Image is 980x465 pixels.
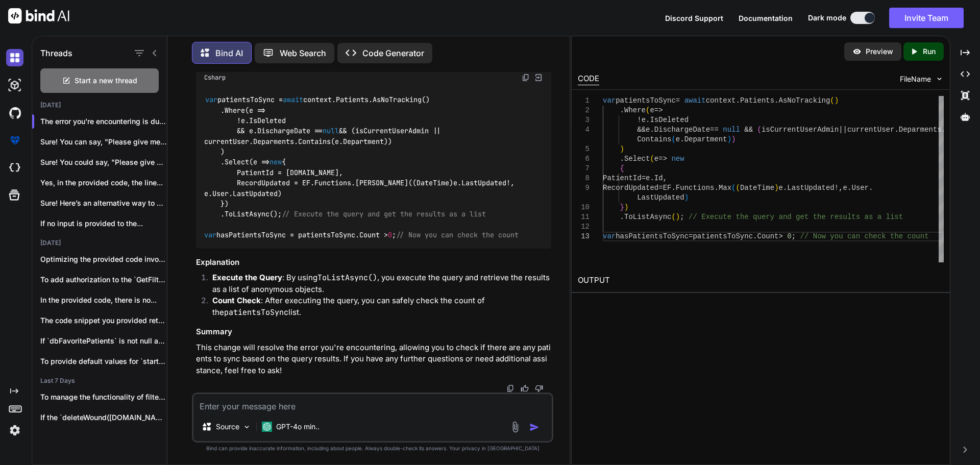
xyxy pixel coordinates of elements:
span: , [663,174,667,182]
div: 5 [578,144,590,154]
span: ( [757,126,761,134]
span: && [744,126,753,134]
span: isCurrentUserAdmin [762,126,839,134]
p: The code snippet you provided retrieves favorite... [40,315,167,326]
button: Invite Team [889,8,964,28]
img: copy [522,74,530,82]
span: IsDeleted [650,116,689,124]
span: ( [731,184,736,192]
span: // Now you can check the count [800,232,928,240]
strong: Execute the Query [212,273,282,282]
span: Max [719,184,731,192]
h2: [DATE] [32,239,167,247]
span: e [646,174,650,182]
p: If `dbFavoritePatients` is not null and you're... [40,336,167,346]
span: = [641,174,645,182]
span: . [847,184,851,192]
span: ! [637,116,641,124]
button: Discord Support [665,13,723,23]
code: ToListAsync() [317,273,377,283]
span: DateTime [740,184,774,192]
span: var [205,95,217,104]
span: ; [791,232,795,240]
span: e [778,184,782,192]
div: 2 [578,106,590,115]
span: Where [624,106,646,114]
span: = [675,96,679,105]
img: like [521,384,529,393]
span: 0 [787,232,791,240]
span: ) [774,184,778,192]
img: Bind AI [8,8,69,23]
p: Sure! You could say, "Please give me... [40,157,167,167]
span: Id [654,174,663,182]
span: => [654,106,663,114]
p: The error you're encountering is due to ... [40,116,167,127]
span: Select [624,155,650,163]
span: // Execute the query and get the results as a list [689,213,903,221]
div: 9 [578,183,590,193]
span: !, [834,184,843,192]
div: 4 [578,125,590,135]
span: . [650,126,654,134]
span: AsNoTracking [778,96,830,105]
p: To manage the functionality of filtering patient... [40,392,167,402]
span: = [689,232,693,240]
span: e [843,184,847,192]
img: darkAi-studio [6,77,23,94]
span: Count [757,232,778,240]
p: Web Search [280,47,326,59]
span: ( [830,96,834,105]
span: . [869,184,873,192]
span: . [753,232,757,240]
span: Deparments [898,126,941,134]
button: Documentation [739,13,793,23]
span: . [620,106,624,114]
span: var [603,96,616,105]
span: ; [680,213,684,221]
span: ToListAsync [624,213,671,221]
img: copy [506,384,514,393]
span: . [646,116,650,124]
code: patientsToSync = context.Patients.AsNoTracking() .Where(e => !e.IsDeleted && e.DischargeDate == &... [204,94,519,240]
span: Discord Support [665,14,723,22]
span: ( [646,106,650,114]
img: dislike [535,384,543,393]
img: attachment [509,421,521,433]
span: PatientId [603,174,642,182]
span: var [603,232,616,240]
div: CODE [578,73,599,85]
span: . [783,184,787,192]
span: Start a new thread [75,76,137,86]
img: Open in Browser [534,73,543,82]
span: . [736,96,740,105]
span: . [671,184,675,192]
h1: Threads [40,47,72,59]
li: : By using , you execute the query and retrieve the results as a list of anonymous objects. [204,272,551,295]
span: Csharp [204,74,226,82]
img: GPT-4o mini [262,422,272,432]
span: . [650,174,654,182]
span: Department [684,135,727,143]
h3: Explanation [196,257,551,268]
span: || [839,126,847,134]
strong: Count Check [212,296,261,305]
img: Pick Models [242,423,251,431]
span: = [658,184,663,192]
span: DischargeDate [654,126,709,134]
p: Yes, in the provided code, the line... [40,178,167,188]
span: ) [620,145,624,153]
span: currentUser [847,126,894,134]
p: Sure! Here’s an alternative way to express... [40,198,167,208]
span: var [204,231,216,240]
span: ( [650,155,654,163]
span: await [283,95,303,104]
span: . [620,213,624,221]
span: ( [671,135,675,143]
span: . [620,155,624,163]
p: Optimizing the provided code involves several strategies,... [40,254,167,264]
p: This change will resolve the error you're encountering, allowing you to check if there are any pa... [196,342,551,377]
span: 0 [388,231,392,240]
img: darkChat [6,49,23,66]
span: } [620,203,624,211]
